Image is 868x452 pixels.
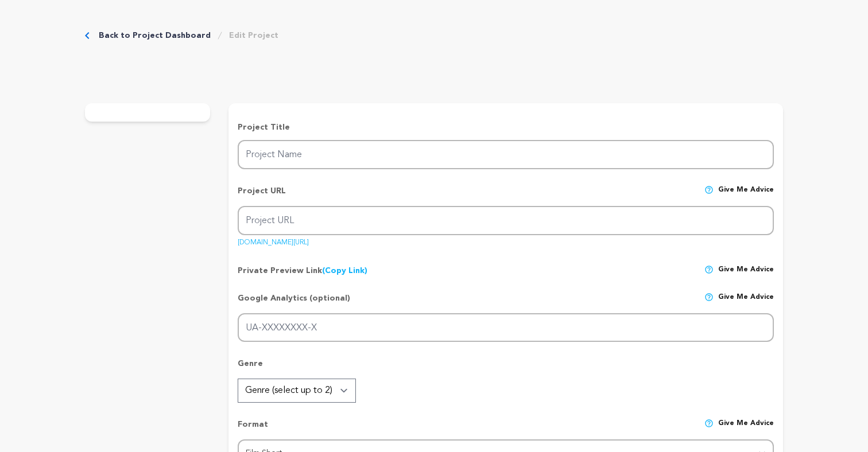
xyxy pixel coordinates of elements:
[718,265,774,276] span: Give me advice
[704,293,714,302] img: help-circle.svg
[238,419,268,439] p: Format
[322,267,367,275] a: (Copy Link)
[238,313,774,342] input: UA-XXXXXXXX-X
[238,235,309,246] a: [DOMAIN_NAME][URL]
[718,185,774,206] span: Give me advice
[238,265,367,276] p: Private Preview Link
[238,206,774,235] input: Project URL
[85,30,278,41] div: Breadcrumb
[238,122,774,133] p: Project Title
[238,358,774,379] p: Genre
[229,30,278,41] a: Edit Project
[704,419,714,428] img: help-circle.svg
[238,185,286,206] p: Project URL
[238,140,774,169] input: Project Name
[718,293,774,313] span: Give me advice
[99,30,211,41] a: Back to Project Dashboard
[718,419,774,439] span: Give me advice
[238,293,350,313] p: Google Analytics (optional)
[704,185,714,194] img: help-circle.svg
[704,265,714,274] img: help-circle.svg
